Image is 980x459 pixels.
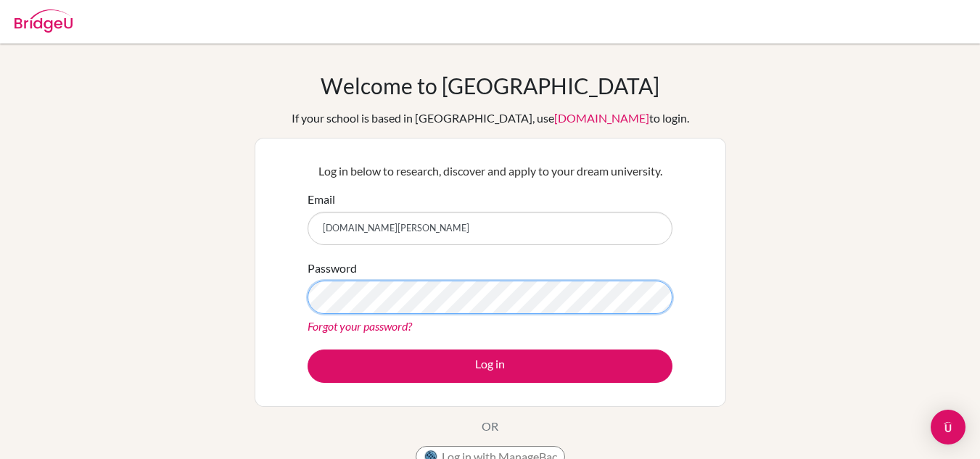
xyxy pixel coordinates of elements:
div: Open Intercom Messenger [931,410,965,444]
p: Log in below to research, discover and apply to your dream university. [308,162,672,180]
label: Email [308,191,335,208]
a: [DOMAIN_NAME] [554,111,649,125]
a: Forgot your password? [308,319,412,333]
img: Bridge-U [15,9,73,33]
p: OR [482,418,498,435]
label: Password [308,260,357,277]
h1: Welcome to [GEOGRAPHIC_DATA] [321,73,659,99]
div: If your school is based in [GEOGRAPHIC_DATA], use to login. [292,109,689,127]
button: Log in [308,350,672,383]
